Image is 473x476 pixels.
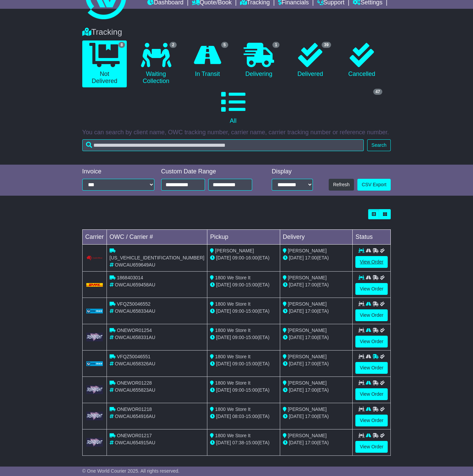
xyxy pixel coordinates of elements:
span: 8 [118,42,125,48]
div: - (ETA) [210,281,277,288]
a: CSV Export [357,179,391,191]
span: [DATE] [216,308,231,314]
div: - (ETA) [210,387,277,394]
a: View Order [355,441,388,453]
span: 09:00 [232,361,244,366]
div: (ETA) [283,360,350,367]
span: 17:00 [305,361,317,366]
span: 1800 We Store It [215,301,250,307]
a: Cancelled [339,40,384,80]
span: 1 [272,42,279,48]
span: [DATE] [216,255,231,260]
span: 09:00 [232,282,244,287]
span: [DATE] [289,440,304,445]
div: Custom Date Range [161,168,260,175]
span: [PERSON_NAME] [288,407,327,412]
td: Pickup [207,229,280,244]
span: [DATE] [216,387,231,393]
span: [DATE] [289,308,304,314]
span: [DATE] [216,282,231,287]
span: OWCAU654915AU [115,440,155,445]
span: VFQZ50046552 [117,301,151,307]
span: 09:00 [232,308,244,314]
img: GetCarrierServiceLogo [86,438,103,447]
div: - (ETA) [210,254,277,261]
span: 15:00 [246,335,258,340]
span: OWCAU659649AU [115,262,155,268]
span: 39 [322,42,331,48]
span: 07:38 [232,440,244,445]
a: View Order [355,336,388,347]
a: 47 All [82,87,384,127]
a: 1 Delivering [237,40,282,80]
div: - (ETA) [210,308,277,315]
span: © One World Courier 2025. All rights reserved. [82,468,180,474]
span: 09:00 [232,335,244,340]
div: Invoice [82,168,154,175]
span: [PERSON_NAME] [288,301,327,307]
span: OWCAU659458AU [115,282,155,287]
span: 17:00 [305,308,317,314]
a: 5 In Transit [185,40,230,80]
span: [PERSON_NAME] [215,248,254,253]
div: (ETA) [283,334,350,341]
button: Refresh [329,179,354,191]
img: GetCarrierServiceLogo [86,333,103,341]
span: [PERSON_NAME] [288,380,327,386]
span: 09:00 [232,387,244,393]
span: [DATE] [216,440,231,445]
div: Display [272,168,313,175]
span: 17:00 [305,335,317,340]
img: Couriers_Please.png [86,255,103,261]
span: 17:00 [305,282,317,287]
span: [PERSON_NAME] [288,275,327,280]
span: 08:03 [232,414,244,419]
span: [DATE] [216,361,231,366]
div: (ETA) [283,308,350,315]
span: 5 [221,42,228,48]
span: [US_VEHICLE_IDENTIFICATION_NUMBER] [110,255,204,260]
span: 1800 We Store It [215,275,250,280]
div: - (ETA) [210,334,277,341]
span: VFQZ50046551 [117,354,151,359]
div: Tracking [79,27,394,37]
div: (ETA) [283,387,350,394]
span: [PERSON_NAME] [288,354,327,359]
td: Status [353,229,391,244]
span: [DATE] [216,414,231,419]
img: GetCarrierServiceLogo [86,309,103,313]
span: [PERSON_NAME] [288,248,327,253]
a: View Order [355,415,388,426]
span: 15:00 [246,414,258,419]
div: (ETA) [283,281,350,288]
span: OWCAU655823AU [115,387,155,393]
span: 15:00 [246,387,258,393]
td: OWC / Carrier # [107,229,207,244]
span: 16:00 [246,255,258,260]
a: 8 Not Delivered [82,40,127,87]
span: 09:00 [232,255,244,260]
img: GetCarrierServiceLogo [86,412,103,420]
span: [PERSON_NAME] [288,328,327,333]
div: (ETA) [283,439,350,446]
span: [DATE] [289,282,304,287]
span: [PERSON_NAME] [288,433,327,438]
span: [DATE] [289,387,304,393]
img: GetCarrierServiceLogo [86,385,103,394]
span: 15:00 [246,282,258,287]
span: [DATE] [289,361,304,366]
td: Carrier [82,229,107,244]
span: 17:00 [305,255,317,260]
span: 1800 We Store It [215,433,250,438]
span: 47 [373,89,382,95]
span: 1800 We Store It [215,354,250,359]
span: 17:00 [305,440,317,445]
span: [DATE] [289,414,304,419]
div: - (ETA) [210,413,277,420]
td: Delivery [280,229,353,244]
a: View Order [355,309,388,321]
div: (ETA) [283,254,350,261]
span: 15:00 [246,440,258,445]
a: View Order [355,388,388,400]
span: ONEWOR01254 [117,328,152,333]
